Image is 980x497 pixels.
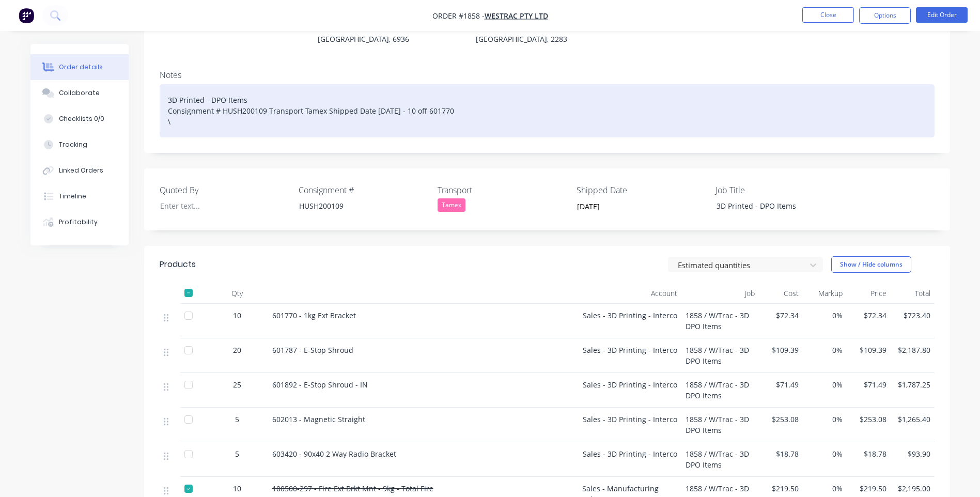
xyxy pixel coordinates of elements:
[578,408,681,442] div: Sales - 3D Printing - Interco
[160,84,935,137] div: 3D Printed - DPO Items Consignment # HUSH200109 Transport Tamex Shipped Date [DATE] - 10 off 6017...
[272,414,365,424] span: 602013 - Magnetic Straight
[30,106,129,132] button: Checklists 0/0
[570,199,698,214] input: Enter date
[831,256,911,273] button: Show / Hide columns
[803,283,847,304] div: Markup
[802,7,854,23] button: Close
[895,345,930,355] span: $2,187.80
[233,379,241,390] span: 25
[432,11,485,21] span: Order #1858 -
[235,448,239,459] span: 5
[851,448,886,459] span: $18.78
[272,310,356,320] span: 601770 - 1kg Ext Bracket
[438,198,465,212] div: Tamex
[759,283,803,304] div: Cost
[30,132,129,158] button: Tracking
[578,373,681,408] div: Sales - 3D Printing - Interco
[59,63,103,72] div: Order details
[681,408,759,442] div: 1858 / W/Trac - 3D DPO Items
[577,184,706,196] label: Shipped Date
[59,218,98,227] div: Profitability
[763,310,799,321] span: $72.34
[681,442,759,477] div: 1858 / W/Trac - 3D DPO Items
[578,442,681,477] div: Sales - 3D Printing - Interco
[30,158,129,183] button: Linked Orders
[895,414,930,425] span: $1,265.40
[59,166,103,175] div: Linked Orders
[859,7,911,24] button: Options
[807,414,843,425] span: 0%
[681,304,759,338] div: 1858 / W/Trac - 3D DPO Items
[763,448,799,459] span: $18.78
[681,373,759,408] div: 1858 / W/Trac - 3D DPO Items
[235,414,239,425] span: 5
[807,379,843,390] span: 0%
[763,379,799,390] span: $71.49
[807,310,843,321] span: 0%
[59,140,87,149] div: Tracking
[272,380,368,390] span: 601892 - E-Stop Shroud - IN
[578,338,681,373] div: Sales - 3D Printing - Interco
[485,11,548,21] a: WesTrac Pty Ltd
[715,184,845,196] label: Job Title
[272,449,396,459] span: 603420 - 90x40 2 Way Radio Bracket
[891,283,935,304] div: Total
[851,483,886,494] span: $219.50
[19,8,34,23] img: Factory
[30,209,129,235] button: Profitability
[895,310,930,321] span: $723.40
[895,448,930,459] span: $93.90
[272,484,433,493] span: 100500-297 - Fire Ext Brkt Mnt - 9kg - Total Fire
[291,198,420,213] div: HUSH200109
[59,88,100,98] div: Collaborate
[763,483,799,494] span: $219.50
[895,379,930,390] span: $1,787.25
[30,80,129,106] button: Collaborate
[160,258,196,271] div: Products
[30,183,129,209] button: Timeline
[206,283,268,304] div: Qty
[30,54,129,80] button: Order details
[807,483,843,494] span: 0%
[851,345,886,355] span: $109.39
[299,184,428,196] label: Consignment #
[233,345,241,355] span: 20
[272,345,353,355] span: 601787 - E-Stop Shroud
[807,345,843,355] span: 0%
[807,448,843,459] span: 0%
[847,283,891,304] div: Price
[438,184,567,196] label: Transport
[578,283,681,304] div: Account
[59,192,86,201] div: Timeline
[895,483,930,494] span: $2,195.00
[916,7,968,23] button: Edit Order
[681,283,759,304] div: Job
[476,18,617,46] div: Tomago, [GEOGRAPHIC_DATA], [GEOGRAPHIC_DATA], 2283
[233,310,241,321] span: 10
[681,338,759,373] div: 1858 / W/Trac - 3D DPO Items
[708,198,837,213] div: 3D Printed - DPO Items
[763,414,799,425] span: $253.08
[763,345,799,355] span: $109.39
[578,304,681,338] div: Sales - 3D Printing - Interco
[233,483,241,494] span: 10
[160,70,935,80] div: Notes
[59,114,104,123] div: Checklists 0/0
[160,184,289,196] label: Quoted By
[851,414,886,425] span: $253.08
[851,310,886,321] span: $72.34
[851,379,886,390] span: $71.49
